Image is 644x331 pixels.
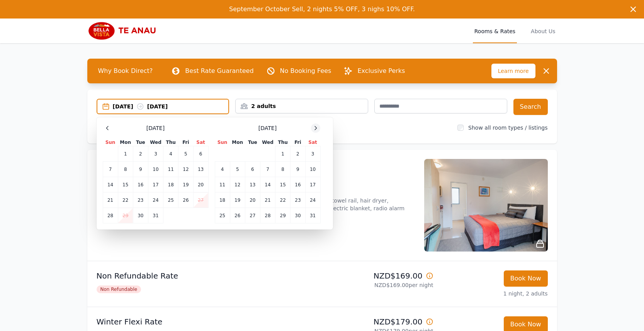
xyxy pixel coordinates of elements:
[230,177,245,193] td: 12
[215,193,230,208] td: 18
[230,139,245,146] th: Mon
[148,177,163,193] td: 17
[504,270,548,287] button: Book Now
[291,208,305,223] td: 30
[113,103,229,110] div: [DATE] [DATE]
[491,64,535,78] span: Learn more
[275,177,291,193] td: 15
[148,139,163,146] th: Wed
[118,139,133,146] th: Mon
[133,193,148,208] td: 23
[260,177,275,193] td: 14
[468,125,547,131] label: Show all room types / listings
[97,316,319,327] p: Winter Flexi Rate
[325,281,433,289] p: NZD$169.00 per night
[103,177,118,193] td: 14
[473,19,517,43] a: Rooms & Rates
[245,139,260,146] th: Tue
[275,139,291,146] th: Thu
[305,193,320,208] td: 24
[440,290,548,297] p: 1 night, 2 adults
[275,146,291,162] td: 1
[103,162,118,177] td: 7
[133,177,148,193] td: 16
[215,139,230,146] th: Sun
[215,162,230,177] td: 4
[163,146,178,162] td: 4
[148,162,163,177] td: 10
[230,193,245,208] td: 19
[133,162,148,177] td: 9
[325,270,433,281] p: NZD$169.00
[193,177,208,193] td: 20
[260,162,275,177] td: 7
[280,66,331,76] p: No Booking Fees
[178,177,193,193] td: 19
[275,162,291,177] td: 8
[215,177,230,193] td: 11
[291,146,305,162] td: 2
[97,270,319,281] p: Non Refundable Rate
[291,162,305,177] td: 9
[193,139,208,146] th: Sat
[163,193,178,208] td: 25
[118,146,133,162] td: 1
[193,162,208,177] td: 13
[305,208,320,223] td: 31
[103,208,118,223] td: 28
[229,5,415,13] span: September October Sell, 2 nights 5% OFF, 3 nighs 10% OFF.
[325,316,433,327] p: NZD$179.00
[163,139,178,146] th: Thu
[275,193,291,208] td: 22
[357,66,405,76] p: Exclusive Perks
[185,66,253,76] p: Best Rate Guaranteed
[305,146,320,162] td: 3
[193,146,208,162] td: 6
[118,162,133,177] td: 8
[146,124,165,132] span: [DATE]
[230,162,245,177] td: 5
[178,162,193,177] td: 12
[118,177,133,193] td: 15
[178,193,193,208] td: 26
[178,139,193,146] th: Fri
[215,208,230,223] td: 25
[118,193,133,208] td: 22
[245,177,260,193] td: 13
[245,208,260,223] td: 27
[118,208,133,223] td: 29
[148,146,163,162] td: 3
[103,193,118,208] td: 21
[260,208,275,223] td: 28
[291,177,305,193] td: 16
[163,162,178,177] td: 11
[230,208,245,223] td: 26
[305,177,320,193] td: 17
[148,193,163,208] td: 24
[163,177,178,193] td: 18
[133,208,148,223] td: 30
[133,146,148,162] td: 2
[305,139,320,146] th: Sat
[245,193,260,208] td: 20
[148,208,163,223] td: 31
[178,146,193,162] td: 5
[260,193,275,208] td: 21
[260,139,275,146] th: Wed
[193,193,208,208] td: 27
[513,99,548,115] button: Search
[92,63,159,79] span: Why Book Direct?
[258,124,277,132] span: [DATE]
[529,19,557,43] a: About Us
[275,208,291,223] td: 29
[245,162,260,177] td: 6
[291,193,305,208] td: 23
[97,285,141,293] span: Non Refundable
[87,22,161,40] img: Bella Vista Te Anau
[236,102,368,110] div: 2 adults
[103,139,118,146] th: Sun
[133,139,148,146] th: Tue
[305,162,320,177] td: 10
